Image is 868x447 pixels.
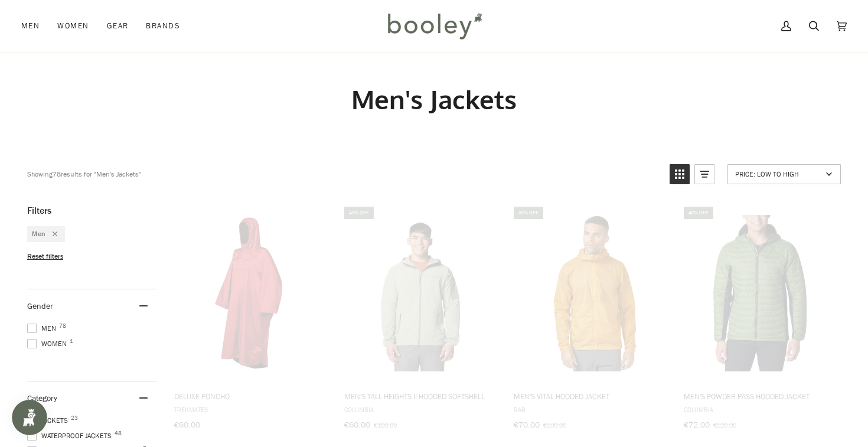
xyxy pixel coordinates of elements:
[53,169,61,179] b: 78
[70,338,73,344] span: 1
[27,252,157,262] li: Reset filters
[670,164,690,184] a: View grid mode
[57,20,89,32] span: Women
[27,430,115,441] span: Waterproof Jackets
[21,20,40,32] span: Men
[12,400,47,435] iframe: Button to open loyalty program pop-up
[27,205,51,217] span: Filters
[32,229,45,239] span: Men
[107,20,129,32] span: Gear
[27,323,60,334] span: Men
[71,415,78,421] span: 23
[727,164,841,184] a: Sort options
[27,393,57,404] span: Category
[27,338,70,349] span: Women
[27,415,71,426] span: Jackets
[27,83,841,116] h1: Men's Jackets
[45,229,57,239] div: Remove filter: Men
[146,20,180,32] span: Brands
[735,169,822,179] span: Price: Low to High
[115,430,122,436] span: 48
[27,164,141,184] div: Showing results for "Men's Jackets"
[59,323,66,329] span: 78
[27,301,53,312] span: Gender
[27,252,63,262] span: Reset filters
[383,9,486,43] img: Booley
[694,164,714,184] a: View list mode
